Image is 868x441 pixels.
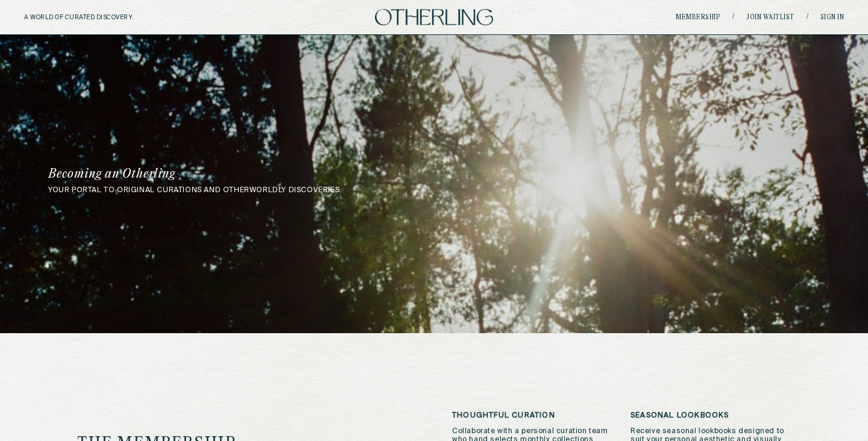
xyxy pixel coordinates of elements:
[820,14,844,21] a: Sign in
[746,14,794,21] a: Join waitlist
[631,411,791,420] h3: seasonal lookbooks
[48,186,820,195] p: your portal to original curations and otherworldly discoveries.
[24,14,186,21] h5: A WORLD OF CURATED DISCOVERY.
[48,168,511,180] h1: Becoming an Otherling
[375,9,493,25] img: logo
[732,13,734,22] span: /
[676,14,720,21] a: Membership
[452,411,612,420] h3: thoughtful curation
[807,13,808,22] span: /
